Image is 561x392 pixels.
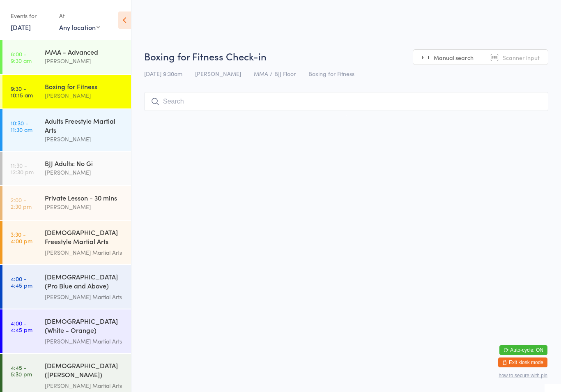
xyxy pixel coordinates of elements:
[11,320,32,333] time: 4:00 - 4:45 pm
[45,361,124,381] div: [DEMOGRAPHIC_DATA] ([PERSON_NAME]) Freestyle Martial Arts
[11,231,32,244] time: 3:30 - 4:00 pm
[45,82,124,91] div: Boxing for Fitness
[45,228,124,248] div: [DEMOGRAPHIC_DATA] Freestyle Martial Arts (Little Heroes)
[45,134,124,144] div: [PERSON_NAME]
[45,202,124,212] div: [PERSON_NAME]
[45,159,124,168] div: BJJ Adults: No Gi
[45,316,124,337] div: [DEMOGRAPHIC_DATA] (White - Orange) Freestyle Martial Arts
[11,120,32,133] time: 10:30 - 11:30 am
[11,196,32,210] time: 2:00 - 2:30 pm
[195,69,241,78] span: [PERSON_NAME]
[11,85,33,98] time: 9:30 - 10:15 am
[144,49,548,63] h2: Boxing for Fitness Check-in
[2,265,131,309] a: 4:00 -4:45 pm[DEMOGRAPHIC_DATA] (Pro Blue and Above) Freestyle Martial Arts[PERSON_NAME] Martial ...
[2,221,131,264] a: 3:30 -4:00 pm[DEMOGRAPHIC_DATA] Freestyle Martial Arts (Little Heroes)[PERSON_NAME] Martial Arts
[2,75,131,108] a: 9:30 -10:15 amBoxing for Fitness[PERSON_NAME]
[498,357,547,367] button: Exit kiosk mode
[254,69,296,78] span: MMA / BJJ Floor
[308,69,354,78] span: Boxing for Fitness
[503,53,540,62] span: Scanner input
[45,381,124,390] div: [PERSON_NAME] Martial Arts
[45,47,124,56] div: MMA - Advanced
[11,23,31,32] a: [DATE]
[11,51,32,64] time: 8:00 - 9:30 am
[45,272,124,292] div: [DEMOGRAPHIC_DATA] (Pro Blue and Above) Freestyle Martial Arts
[45,56,124,66] div: [PERSON_NAME]
[45,337,124,346] div: [PERSON_NAME] Martial Arts
[2,109,131,151] a: 10:30 -11:30 amAdults Freestyle Martial Arts[PERSON_NAME]
[11,9,51,23] div: Events for
[144,92,548,111] input: Search
[11,275,32,288] time: 4:00 - 4:45 pm
[11,162,34,175] time: 11:30 - 12:30 pm
[2,186,131,220] a: 2:00 -2:30 pmPrivate Lesson - 30 mins[PERSON_NAME]
[499,345,547,355] button: Auto-cycle: ON
[11,364,32,377] time: 4:45 - 5:30 pm
[59,23,100,32] div: Any location
[144,69,182,78] span: [DATE] 9:30am
[2,40,131,74] a: 8:00 -9:30 amMMA - Advanced[PERSON_NAME]
[2,152,131,185] a: 11:30 -12:30 pmBJJ Adults: No Gi[PERSON_NAME]
[45,116,124,134] div: Adults Freestyle Martial Arts
[59,9,100,23] div: At
[45,168,124,177] div: [PERSON_NAME]
[45,193,124,202] div: Private Lesson - 30 mins
[499,373,547,378] button: how to secure with pin
[45,91,124,100] div: [PERSON_NAME]
[2,309,131,353] a: 4:00 -4:45 pm[DEMOGRAPHIC_DATA] (White - Orange) Freestyle Martial Arts[PERSON_NAME] Martial Arts
[434,53,474,62] span: Manual search
[45,248,124,257] div: [PERSON_NAME] Martial Arts
[45,292,124,302] div: [PERSON_NAME] Martial Arts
